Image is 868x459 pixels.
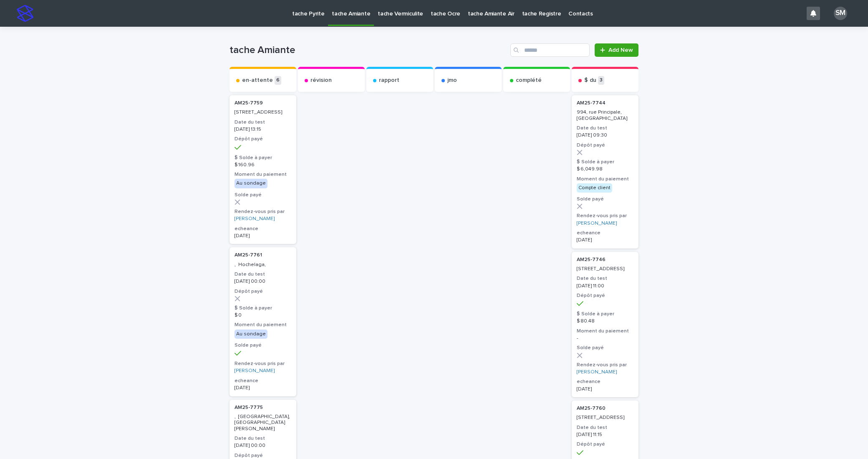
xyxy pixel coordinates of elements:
[598,76,604,85] p: 3
[577,125,633,132] h3: Date du test
[235,322,291,328] h3: Moment du paiement
[235,405,291,411] p: AM25-7775
[235,162,291,168] p: $ 160.96
[577,441,633,448] h3: Dépôt payé
[577,432,633,438] p: [DATE] 11:15
[235,252,291,258] p: AM25-7761
[235,233,291,239] p: [DATE]
[584,77,596,84] p: $ du
[572,252,638,397] a: AM25-7746 [STREET_ADDRESS]Date du test[DATE] 11:00Dépôt payé$ Solde à payer$ 80.48Moment du paiem...
[230,247,296,396] a: AM25-7761 , Hochelaga,Date du test[DATE] 00:00Dépôt payé$ Solde à payer$ 0Moment du paiementAu so...
[577,283,633,289] p: [DATE] 11:00
[235,216,275,222] a: [PERSON_NAME]
[235,155,291,161] h3: $ Solde à payer
[572,95,638,249] a: AM25-7744 994, rue Principale, [GEOGRAPHIC_DATA]Date du test[DATE] 09:30Dépôt payé$ Solde à payer...
[235,452,291,459] h3: Dépôt payé
[516,77,542,84] p: complété
[235,100,291,106] p: AM25-7759
[577,335,633,341] p: -
[235,305,291,312] h3: $ Solde à payer
[235,271,291,278] h3: Date du test
[577,196,633,203] h3: Solde payé
[235,414,291,432] p: , [GEOGRAPHIC_DATA], [GEOGRAPHIC_DATA][PERSON_NAME]
[235,385,291,391] p: [DATE]
[577,109,633,122] p: 994, rue Principale, [GEOGRAPHIC_DATA]
[510,43,590,57] input: Search
[235,226,291,232] h3: echeance
[577,328,633,335] h3: Moment du paiement
[235,368,275,374] a: [PERSON_NAME]
[577,345,633,351] h3: Solde payé
[17,5,33,22] img: stacker-logo-s-only.png
[577,362,633,368] h3: Rendez-vous pris par
[235,342,291,349] h3: Solde payé
[235,171,291,178] h3: Moment du paiement
[235,443,291,449] p: [DATE] 00:00
[595,43,638,57] a: Add New
[235,109,291,115] p: [STREET_ADDRESS]
[235,192,291,198] h3: Solde payé
[577,369,617,375] a: [PERSON_NAME]
[235,136,291,142] h3: Dépôt payé
[235,262,291,268] p: , Hochelaga,
[577,415,633,421] p: [STREET_ADDRESS]
[577,159,633,165] h3: $ Solde à payer
[577,257,633,263] p: AM25-7746
[230,44,507,56] h1: tache Amiante
[235,378,291,384] h3: echeance
[235,330,267,339] div: Au sondage
[577,230,633,236] h3: echeance
[577,100,633,106] p: AM25-7744
[577,166,633,172] p: $ 6,049.98
[235,360,291,367] h3: Rendez-vous pris par
[577,142,633,149] h3: Dépôt payé
[235,435,291,442] h3: Date du test
[577,311,633,317] h3: $ Solde à payer
[235,312,291,318] p: $ 0
[834,7,847,20] div: SM
[379,77,399,84] p: rapport
[577,406,633,411] p: AM25-7760
[235,279,291,284] p: [DATE] 00:00
[577,176,633,183] h3: Moment du paiement
[235,119,291,126] h3: Date du test
[577,132,633,138] p: [DATE] 09:30
[235,288,291,295] h3: Dépôt payé
[577,237,633,243] p: [DATE]
[230,95,296,244] a: AM25-7759 [STREET_ADDRESS]Date du test[DATE] 13:15Dépôt payé$ Solde à payer$ 160.96Moment du paie...
[577,221,617,226] a: [PERSON_NAME]
[242,77,273,84] p: en-attente
[275,76,281,85] p: 6
[577,292,633,299] h3: Dépôt payé
[577,386,633,392] p: [DATE]
[310,77,332,84] p: révision
[235,179,267,188] div: Au sondage
[235,208,291,215] h3: Rendez-vous pris par
[577,378,633,385] h3: echeance
[447,77,457,84] p: jmo
[577,183,612,193] div: Compte client
[577,318,633,324] p: $ 80.48
[608,47,633,53] span: Add New
[235,127,291,132] p: [DATE] 13:15
[577,275,633,282] h3: Date du test
[577,424,633,431] h3: Date du test
[577,213,633,219] h3: Rendez-vous pris par
[577,266,633,272] p: [STREET_ADDRESS]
